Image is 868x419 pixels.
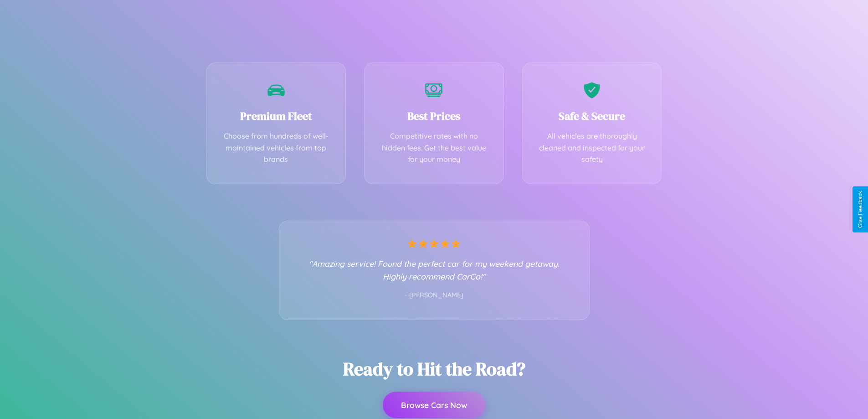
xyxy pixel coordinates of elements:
p: Choose from hundreds of well-maintained vehicles from top brands [221,130,332,166]
button: Browse Cars Now [383,392,485,418]
p: All vehicles are thoroughly cleaned and inspected for your safety [536,130,648,166]
p: Competitive rates with no hidden fees. Get the best value for your money [378,130,490,166]
p: - [PERSON_NAME] [298,290,571,301]
h2: Ready to Hit the Road? [343,357,525,381]
h3: Premium Fleet [221,109,332,124]
div: Give Feedback [857,191,863,228]
p: "Amazing service! Found the perfect car for my weekend getaway. Highly recommend CarGo!" [298,257,571,283]
h3: Safe & Secure [536,109,648,124]
h3: Best Prices [378,109,490,124]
